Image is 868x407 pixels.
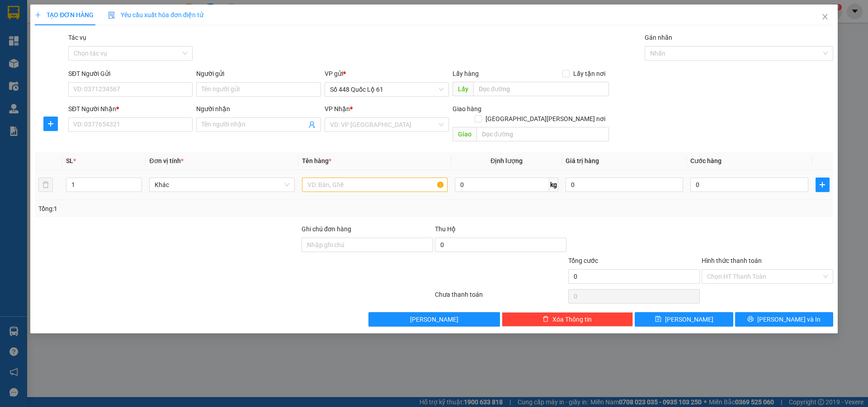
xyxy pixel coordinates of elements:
[38,178,53,192] button: delete
[747,316,754,323] span: printer
[812,5,838,30] button: Close
[434,290,567,305] div: Chưa thanh toán
[453,70,479,77] span: Lấy hàng
[196,69,321,79] div: Người gửi
[108,12,115,19] img: icon
[302,238,433,252] input: Ghi chú đơn hàng
[68,69,193,79] div: SĐT Người Gửi
[325,105,350,112] span: VP Nhận
[735,312,833,327] button: printer[PERSON_NAME] và In
[196,104,321,114] div: Người nhận
[453,105,481,112] span: Giao hàng
[566,157,599,164] span: Giá trị hàng
[68,104,193,114] div: SĐT Người Nhận
[155,178,289,192] span: Khác
[435,225,456,233] span: Thu Hộ
[655,316,661,323] span: save
[570,69,609,79] span: Lấy tận nơi
[568,257,598,264] span: Tổng cước
[453,127,476,141] span: Giao
[453,82,473,96] span: Lấy
[38,204,335,214] div: Tổng: 1
[35,12,41,18] span: plus
[302,225,351,233] label: Ghi chú đơn hàng
[68,34,86,41] label: Tác vụ
[108,11,203,19] span: Yêu cầu xuất hóa đơn điện tử
[482,114,609,124] span: [GEOGRAPHIC_DATA][PERSON_NAME] nơi
[44,120,57,127] span: plus
[35,11,94,19] span: TẠO ĐƠN HÀNG
[302,178,448,192] input: VD: Bàn, Ghế
[566,178,683,192] input: 0
[821,13,829,20] span: close
[635,312,733,327] button: save[PERSON_NAME]
[816,181,829,188] span: plus
[325,69,449,79] div: VP gửi
[473,82,609,96] input: Dọc đường
[330,83,443,96] span: Số 448 Quốc Lộ 61
[816,178,830,192] button: plus
[43,117,58,131] button: plus
[665,314,713,324] span: [PERSON_NAME]
[66,157,73,164] span: SL
[757,314,821,324] span: [PERSON_NAME] và In
[549,178,558,192] span: kg
[690,157,722,164] span: Cước hàng
[645,34,672,41] label: Gán nhãn
[552,314,592,324] span: Xóa Thông tin
[410,314,458,324] span: [PERSON_NAME]
[476,127,609,141] input: Dọc đường
[302,157,331,164] span: Tên hàng
[502,312,633,327] button: deleteXóa Thông tin
[491,157,523,164] span: Định lượng
[308,121,316,128] span: user-add
[149,157,183,164] span: Đơn vị tính
[368,312,500,327] button: [PERSON_NAME]
[542,316,549,323] span: delete
[702,257,762,264] label: Hình thức thanh toán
